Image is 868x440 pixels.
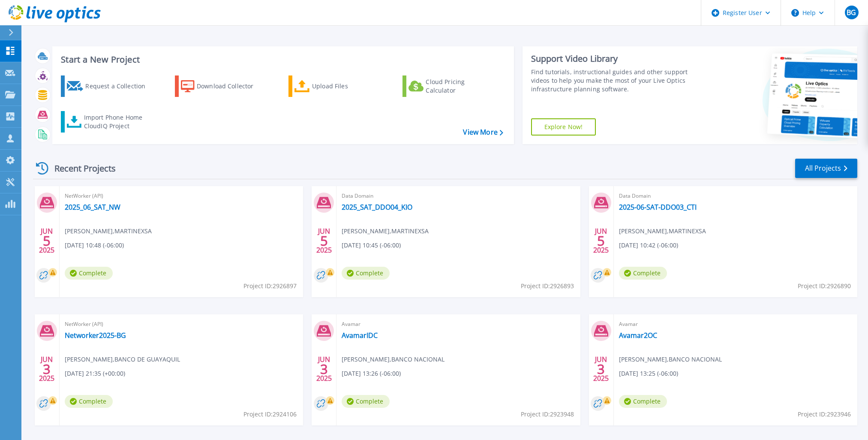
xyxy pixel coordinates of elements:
[65,369,125,378] span: [DATE] 21:35 (+00:00)
[798,281,851,291] span: Project ID: 2926890
[175,75,270,97] a: Download Collector
[197,78,265,95] div: Download Collector
[342,241,401,250] span: [DATE] 10:45 (-06:00)
[342,319,575,329] span: Avamar
[521,410,574,419] span: Project ID: 2923948
[65,191,298,201] span: NetWorker (API)
[342,395,390,408] span: Complete
[312,78,381,95] div: Upload Files
[342,267,390,280] span: Complete
[798,410,851,419] span: Project ID: 2923946
[619,203,697,211] a: 2025-06-SAT-DDO03_CTI
[33,158,127,179] div: Recent Projects
[597,237,605,244] span: 5
[619,395,667,408] span: Complete
[342,191,575,201] span: Data Domain
[65,267,113,280] span: Complete
[531,68,702,93] div: Find tutorials, instructional guides and other support videos to help you make the most of your L...
[342,355,445,364] span: [PERSON_NAME] , BANCO NACIONAL
[84,113,151,130] div: Import Phone Home CloudIQ Project
[531,118,596,136] a: Explore Now!
[43,365,51,373] span: 3
[795,159,857,178] a: All Projects
[65,331,126,340] a: Networker2025-BG
[243,410,297,419] span: Project ID: 2924106
[85,78,154,95] div: Request a Collection
[593,225,609,256] div: JUN 2025
[426,78,494,95] div: Cloud Pricing Calculator
[619,241,678,250] span: [DATE] 10:42 (-06:00)
[39,225,55,256] div: JUN 2025
[521,281,574,291] span: Project ID: 2926893
[39,353,55,385] div: JUN 2025
[531,53,702,64] div: Support Video Library
[597,365,605,373] span: 3
[320,365,328,373] span: 3
[342,369,401,378] span: [DATE] 13:26 (-06:00)
[463,128,503,136] a: View More
[65,355,180,364] span: [PERSON_NAME] , BANCO DE GUAYAQUIL
[320,237,328,244] span: 5
[619,355,722,364] span: [PERSON_NAME] , BANCO NACIONAL
[61,75,156,97] a: Request a Collection
[342,331,378,340] a: AvamarIDC
[316,225,332,256] div: JUN 2025
[342,203,412,211] a: 2025_SAT_DDO04_KIO
[619,191,852,201] span: Data Domain
[619,369,678,378] span: [DATE] 13:25 (-06:00)
[619,267,667,280] span: Complete
[342,226,429,236] span: [PERSON_NAME] , MARTINEXSA
[402,75,498,97] a: Cloud Pricing Calculator
[288,75,384,97] a: Upload Files
[619,226,706,236] span: [PERSON_NAME] , MARTINEXSA
[65,226,152,236] span: [PERSON_NAME] , MARTINEXSA
[65,203,120,211] a: 2025_06_SAT_NW
[847,9,856,16] span: BG
[619,319,852,329] span: Avamar
[65,241,124,250] span: [DATE] 10:48 (-06:00)
[316,353,332,385] div: JUN 2025
[619,331,657,340] a: Avamar2OC
[243,281,297,291] span: Project ID: 2926897
[43,237,51,244] span: 5
[61,55,503,64] h3: Start a New Project
[593,353,609,385] div: JUN 2025
[65,319,298,329] span: NetWorker (API)
[65,395,113,408] span: Complete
